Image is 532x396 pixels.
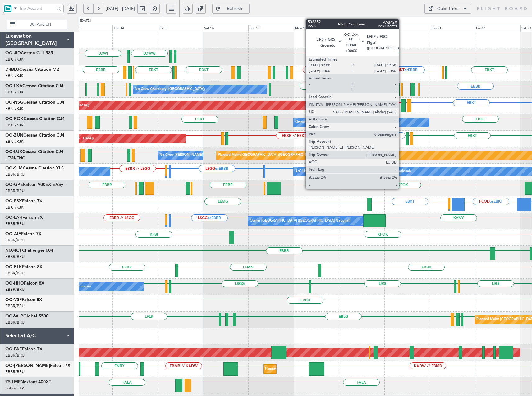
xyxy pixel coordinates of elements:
a: OO-AIEFalcon 7X [5,232,42,236]
a: LFSN/ENC [5,155,25,161]
span: OO-FAE [5,347,22,351]
a: OO-NSGCessna Citation CJ4 [5,100,64,105]
a: EBBR/BRU [5,172,25,177]
a: EBBR/BRU [5,369,25,375]
div: [DATE] [80,18,91,24]
div: Mon 18 [294,25,339,32]
div: Owner [GEOGRAPHIC_DATA]-[GEOGRAPHIC_DATA] [295,118,379,127]
span: OO-JID [5,51,21,55]
span: OO-GPE [5,182,23,187]
span: OO-VSF [5,298,22,302]
span: [DATE] - [DATE] [106,6,135,11]
div: Fri 15 [158,25,203,32]
a: OO-LXACessna Citation CJ4 [5,84,63,88]
a: OO-ZUNCessna Citation CJ4 [5,133,64,137]
div: Wed 13 [67,25,112,32]
span: OO-AIE [5,232,21,236]
a: EBBR/BRU [5,353,25,358]
a: OO-ELKFalcon 8X [5,265,43,269]
input: Trip Account [19,4,54,13]
div: A/C Unavailable [GEOGRAPHIC_DATA] ([GEOGRAPHIC_DATA] National) [295,167,411,176]
a: EBBR/BRU [5,303,25,309]
div: Sun 17 [248,25,294,32]
div: Wed 20 [384,25,430,32]
a: OO-SLMCessna Citation XLS [5,166,64,170]
span: OO-NSG [5,100,23,105]
span: OO-LAH [5,215,22,220]
span: OO-LUX [5,150,22,154]
span: All Aircraft [16,22,65,27]
div: Thu 21 [430,25,475,32]
a: OO-GPEFalcon 900EX EASy II [5,182,67,187]
a: OO-FSXFalcon 7X [5,199,43,203]
div: Sat 16 [203,25,248,32]
a: EBBR/BRU [5,270,25,276]
span: OO-ZUN [5,133,23,137]
div: Quick Links [437,6,458,12]
span: OO-ELK [5,265,22,269]
div: Thu 14 [112,25,158,32]
a: EBBR/BRU [5,254,25,259]
a: OO-WLPGlobal 5500 [5,314,48,318]
span: OO-WLP [5,314,23,318]
div: Tue 19 [339,25,384,32]
a: OO-[PERSON_NAME]Falcon 7X [5,363,71,368]
a: EBKT/KJK [5,73,23,79]
button: Refresh [212,4,250,14]
a: EBBR/BRU [5,188,25,194]
div: Fri 22 [475,25,520,32]
span: N604GF [5,248,22,253]
span: OO-LXA [5,84,22,88]
button: All Aircraft [7,20,67,29]
div: Planned Maint [GEOGRAPHIC_DATA] ([GEOGRAPHIC_DATA]) [218,151,316,160]
a: OO-LAHFalcon 7X [5,215,43,220]
a: OO-JIDCessna CJ1 525 [5,51,53,55]
a: EBKT/KJK [5,205,23,210]
span: OO-HHO [5,281,24,286]
a: OO-ROKCessna Citation CJ4 [5,117,65,121]
a: OO-FAEFalcon 7X [5,347,43,351]
a: EBBR/BRU [5,287,25,292]
span: OO-FSX [5,199,22,203]
a: OO-LUXCessna Citation CJ4 [5,150,63,154]
span: OO-SLM [5,166,23,170]
a: FALA/HLA [5,385,25,391]
a: N604GFChallenger 604 [5,248,53,253]
span: ZS-LMF [5,380,21,384]
a: EBBR/BRU [5,320,25,325]
div: No Crew [PERSON_NAME] ([PERSON_NAME]) [159,151,234,160]
div: No Crew Chambery ([GEOGRAPHIC_DATA]) [135,85,205,94]
a: EBBR/BRU [5,237,25,243]
span: OO-ROK [5,117,24,121]
span: D-IBLU [5,67,19,72]
span: OO-[PERSON_NAME] [5,363,50,368]
span: Refresh [222,7,247,11]
a: OO-HHOFalcon 8X [5,281,44,286]
div: Owner [GEOGRAPHIC_DATA] ([GEOGRAPHIC_DATA] National) [250,216,350,226]
a: D-IBLUCessna Citation M2 [5,67,59,72]
a: EBKT/KJK [5,56,23,62]
button: Quick Links [424,4,471,14]
a: EBKT/KJK [5,139,23,144]
a: EBBR/BRU [5,221,25,227]
a: ZS-LMFNextant 400XTi [5,380,53,384]
a: EBKT/KJK [5,122,23,128]
a: OO-VSFFalcon 8X [5,298,42,302]
div: Planned Maint [GEOGRAPHIC_DATA] ([GEOGRAPHIC_DATA] National) [265,364,378,374]
a: EBKT/KJK [5,89,23,95]
a: EBKT/KJK [5,106,23,111]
